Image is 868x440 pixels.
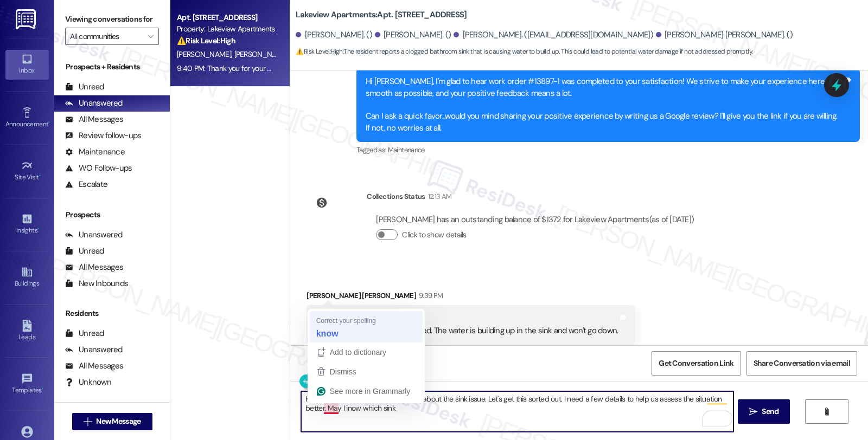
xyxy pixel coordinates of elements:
[425,191,452,202] div: 12:13 AM
[54,209,170,221] div: Prospects
[375,29,451,41] div: [PERSON_NAME]. ()
[296,9,467,21] b: Lakeview Apartments: Apt. [STREET_ADDRESS]
[65,11,159,28] label: Viewing conversations for
[42,385,43,392] span: •
[65,344,123,355] div: Unanswered
[301,391,733,432] textarea: To enrich screen reader interactions, please activate Accessibility in Grammarly extension settings
[65,278,128,289] div: New Inbounds
[65,377,111,388] div: Unknown
[65,229,123,241] div: Unanswered
[822,407,831,416] i: 
[177,63,814,73] div: 9:40 PM: Thank you for your message. Our offices are currently closed, but we will contact you wh...
[5,316,49,346] a: Leads
[454,29,653,41] div: [PERSON_NAME]. ([EMAIL_ADDRESS][DOMAIN_NAME])
[177,36,235,46] strong: ⚠️ Risk Level: High
[65,98,123,109] div: Unanswered
[307,290,635,305] div: [PERSON_NAME] [PERSON_NAME]
[388,145,425,154] span: Maintenance
[48,119,50,126] span: •
[96,416,141,427] span: New Message
[652,351,741,376] button: Get Conversation Link
[65,360,123,372] div: All Messages
[65,146,125,158] div: Maintenance
[316,313,618,337] div: Hi, We need the bathroom sink fixed. The water is building up in the sink and won't go down.
[5,263,49,292] a: Buildings
[376,214,694,225] div: [PERSON_NAME] has an outstanding balance of $1372 for Lakeview Apartments (as of [DATE])
[177,12,277,23] div: Apt. [STREET_ADDRESS]
[746,351,857,376] button: Share Conversation via email
[296,47,342,56] strong: ⚠️ Risk Level: High
[5,370,49,399] a: Templates •
[366,76,843,134] div: Hi [PERSON_NAME], I'm glad to hear work order #13897-1 was completed to your satisfaction! We str...
[659,358,733,369] span: Get Conversation Link
[177,23,277,35] div: Property: Lakeview Apartments
[177,49,234,59] span: [PERSON_NAME]
[367,191,425,202] div: Collections Status
[70,28,142,45] input: All communities
[72,413,152,430] button: New Message
[234,49,292,59] span: [PERSON_NAME]
[65,245,104,257] div: Unread
[749,407,757,416] i: 
[16,9,38,29] img: ResiDesk Logo
[307,345,635,360] div: Tagged as:
[754,358,850,369] span: Share Conversation via email
[148,32,154,41] i: 
[356,142,860,158] div: Tagged as:
[65,328,104,339] div: Unread
[296,29,372,41] div: [PERSON_NAME]. ()
[738,399,790,424] button: Send
[54,61,170,73] div: Prospects + Residents
[402,229,466,241] label: Click to show details
[5,210,49,239] a: Insights •
[656,29,793,41] div: [PERSON_NAME] [PERSON_NAME]. ()
[65,114,123,125] div: All Messages
[54,308,170,319] div: Residents
[5,50,49,79] a: Inbox
[416,290,443,301] div: 9:39 PM
[5,157,49,186] a: Site Visit •
[84,417,92,426] i: 
[65,130,141,141] div: Review follow-ups
[296,46,752,57] span: : The resident reports a clogged bathroom sink that is causing water to build up. This could lead...
[39,172,41,179] span: •
[65,81,104,93] div: Unread
[37,225,39,232] span: •
[65,179,107,190] div: Escalate
[65,262,123,273] div: All Messages
[65,163,132,174] div: WO Follow-ups
[762,406,778,417] span: Send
